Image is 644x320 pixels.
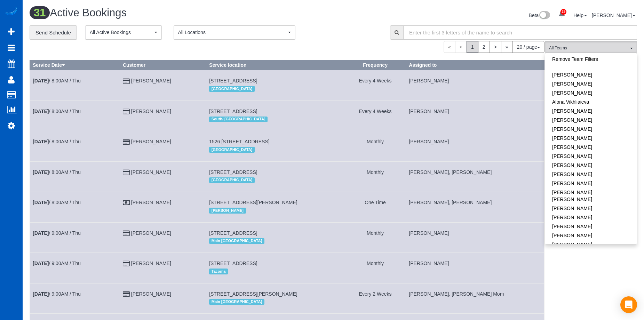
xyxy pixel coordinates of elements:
a: [PERSON_NAME] [PERSON_NAME] [545,188,637,204]
span: 1 [467,41,478,53]
b: [DATE] [33,291,49,297]
a: [PERSON_NAME] [592,13,635,18]
td: Assigned to [406,131,544,161]
button: 20 / page [512,41,544,53]
a: [DATE]/ 8:00AM / Thu [33,169,81,175]
a: [DATE]/ 9:00AM / Thu [33,291,81,297]
a: Remove Team Filters [545,55,637,64]
b: [DATE] [33,230,49,236]
td: Frequency [344,161,406,192]
a: Beta [529,13,550,18]
span: All Active Bookings [90,29,153,36]
a: 2 [478,41,490,53]
td: Schedule date [30,192,120,222]
a: [DATE]/ 9:00AM / Thu [33,230,81,236]
td: Customer [120,192,206,222]
td: Assigned to [406,70,544,101]
span: [STREET_ADDRESS][PERSON_NAME] [209,200,297,205]
span: 1526 [STREET_ADDRESS] [209,139,270,144]
span: [GEOGRAPHIC_DATA] [209,177,255,183]
a: [DATE]/ 9:00AM / Thu [33,261,81,266]
a: [PERSON_NAME] [545,79,637,88]
td: Assigned to [406,222,544,253]
img: Automaid Logo [4,7,18,17]
span: < [455,41,467,53]
div: Open Intercom Messenger [620,296,637,313]
a: [DATE]/ 8:00AM / Thu [33,109,81,114]
td: Schedule date [30,283,120,313]
a: [PERSON_NAME] [131,169,171,175]
b: [DATE] [33,139,49,144]
span: Tacoma [209,269,228,274]
ol: All Locations [174,25,295,40]
td: Customer [120,222,206,253]
span: All Teams [549,45,628,51]
th: Service Date [30,60,120,70]
td: Service location [206,192,345,222]
a: [PERSON_NAME] [131,261,171,266]
td: Customer [120,101,206,131]
a: [PERSON_NAME] [545,170,637,179]
td: Service location [206,222,345,253]
i: Cash Payment [123,200,130,205]
a: [PERSON_NAME] [131,291,171,297]
td: Service location [206,283,345,313]
a: [PERSON_NAME] [545,125,637,134]
a: [PERSON_NAME] [131,139,171,144]
a: [PERSON_NAME] [545,240,637,249]
td: Frequency [344,283,406,313]
span: Main [GEOGRAPHIC_DATA] [209,238,264,244]
span: « [444,41,455,53]
td: Schedule date [30,70,120,101]
a: [PERSON_NAME] [545,204,637,213]
a: [PERSON_NAME] [545,106,637,115]
a: [PERSON_NAME] [545,134,637,143]
a: 29 [555,7,569,22]
a: > [490,41,501,53]
img: New interface [539,11,550,20]
a: [PERSON_NAME] [545,179,637,188]
span: Main [GEOGRAPHIC_DATA] [209,299,264,305]
span: [PERSON_NAME] [209,208,246,213]
a: [PERSON_NAME] [131,78,171,83]
span: [STREET_ADDRESS] [209,109,257,114]
div: Location [209,206,342,215]
ol: All Teams [545,41,637,52]
nav: Pagination navigation [444,41,544,53]
a: [PERSON_NAME] [131,230,171,236]
a: [PERSON_NAME] [131,200,171,205]
span: 31 [30,6,50,19]
td: Frequency [344,192,406,222]
td: Schedule date [30,161,120,192]
td: Customer [120,161,206,192]
td: Service location [206,101,345,131]
td: Assigned to [406,253,544,283]
a: [PERSON_NAME] [545,152,637,161]
a: [PERSON_NAME] [545,213,637,222]
i: Credit Card Payment [123,140,130,145]
span: [STREET_ADDRESS][PERSON_NAME] [209,291,297,297]
span: [STREET_ADDRESS] [209,169,257,175]
td: Customer [120,253,206,283]
a: [PERSON_NAME] [545,70,637,79]
td: Frequency [344,131,406,161]
a: » [501,41,513,53]
a: [PERSON_NAME] [545,88,637,97]
button: All Active Bookings [85,25,162,40]
span: [GEOGRAPHIC_DATA] [209,86,255,91]
td: Customer [120,70,206,101]
div: Location [209,115,342,124]
i: Credit Card Payment [123,109,130,114]
td: Frequency [344,101,406,131]
a: [PERSON_NAME] [545,115,637,125]
span: South/ [GEOGRAPHIC_DATA] [209,117,268,122]
i: Credit Card Payment [123,292,130,297]
td: Schedule date [30,253,120,283]
b: [DATE] [33,261,49,266]
td: Customer [120,131,206,161]
i: Credit Card Payment [123,79,130,84]
span: [STREET_ADDRESS] [209,78,257,83]
td: Customer [120,283,206,313]
td: Service location [206,70,345,101]
i: Credit Card Payment [123,170,130,175]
